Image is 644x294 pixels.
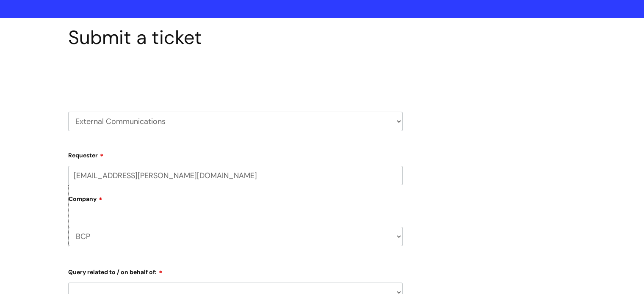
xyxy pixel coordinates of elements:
h1: Submit a ticket [68,26,403,49]
label: Company [69,192,403,212]
label: Query related to / on behalf of: [68,266,403,276]
h2: Select issue type [68,69,403,84]
label: Requester [68,149,403,159]
input: Email [68,166,403,185]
